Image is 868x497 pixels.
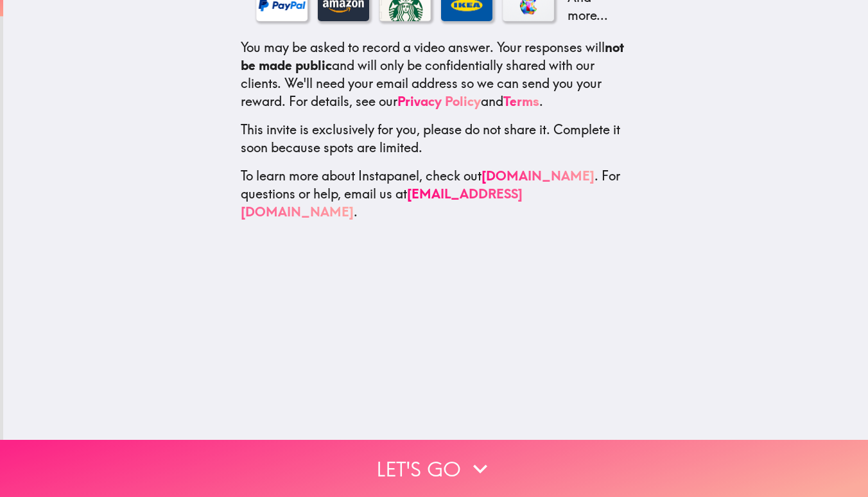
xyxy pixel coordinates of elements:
[241,39,624,73] b: not be made public
[241,39,631,110] p: You may be asked to record a video answer. Your responses will and will only be confidentially sh...
[503,93,539,109] a: Terms
[241,167,631,221] p: To learn more about Instapanel, check out . For questions or help, email us at .
[241,186,523,220] a: [EMAIL_ADDRESS][DOMAIN_NAME]
[397,93,481,109] a: Privacy Policy
[482,168,595,184] a: [DOMAIN_NAME]
[241,121,631,157] p: This invite is exclusively for you, please do not share it. Complete it soon because spots are li...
